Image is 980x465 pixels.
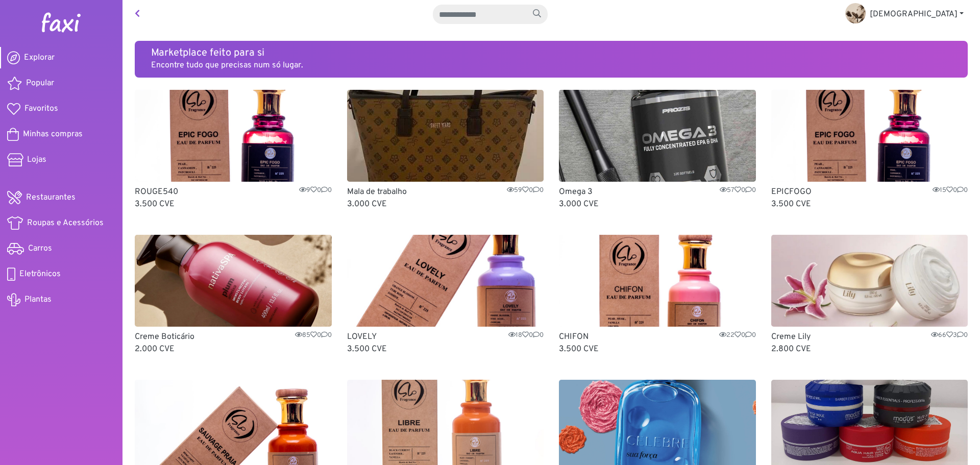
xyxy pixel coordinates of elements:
span: Explorar [24,52,55,64]
span: 66 3 0 [931,331,968,340]
p: Creme Boticário [135,331,332,343]
span: Eletrônicos [19,268,61,280]
span: Carros [28,242,52,255]
span: 9 0 0 [299,186,332,195]
a: Creme Boticário Creme Boticário8500 2.000 CVE [135,235,332,355]
span: 22 0 0 [719,331,756,340]
span: Popular [26,77,54,89]
a: LOVELY LOVELY1800 3.500 CVE [347,235,544,355]
a: CHIFON CHIFON2200 3.500 CVE [559,235,756,355]
p: 3.000 CVE [347,198,544,210]
p: CHIFON [559,331,756,343]
p: 2.000 CVE [135,343,332,355]
p: 3.000 CVE [559,198,756,210]
a: Mala de trabalho Mala de trabalho5900 3.000 CVE [347,90,544,210]
p: 3.500 CVE [135,198,332,210]
a: ROUGE540 ROUGE540900 3.500 CVE [135,90,332,210]
span: 59 0 0 [507,186,544,195]
p: LOVELY [347,331,544,343]
img: Creme Boticário [135,235,332,327]
img: Creme Lily [771,235,968,327]
p: 3.500 CVE [347,343,544,355]
span: 85 0 0 [295,331,332,340]
p: Creme Lily [771,331,968,343]
span: Minhas compras [23,128,83,140]
span: 15 0 0 [933,186,968,195]
p: 2.800 CVE [771,343,968,355]
img: Omega 3 [559,90,756,182]
a: EPICFOGO EPICFOGO1500 3.500 CVE [771,90,968,210]
p: Encontre tudo que precisas num só lugar. [151,59,951,71]
p: Mala de trabalho [347,186,544,198]
span: Favoritos [24,103,58,115]
a: Omega 3 Omega 35700 3.000 CVE [559,90,756,210]
span: [DEMOGRAPHIC_DATA] [870,9,958,19]
img: Mala de trabalho [347,90,544,182]
p: 3.500 CVE [771,198,968,210]
p: EPICFOGO [771,186,968,198]
p: Omega 3 [559,186,756,198]
a: Creme Lily Creme Lily6630 2.800 CVE [771,235,968,355]
p: 3.500 CVE [559,343,756,355]
span: 57 0 0 [720,186,756,195]
img: CHIFON [559,235,756,327]
img: LOVELY [347,235,544,327]
a: [DEMOGRAPHIC_DATA] [837,4,972,25]
span: 18 0 0 [508,331,544,340]
span: Restaurantes [26,191,76,204]
h5: Marketplace feito para si [151,47,951,59]
p: ROUGE540 [135,186,332,198]
span: Plantas [24,293,52,306]
img: EPICFOGO [771,90,968,182]
span: Roupas e Acessórios [27,217,104,229]
img: ROUGE540 [135,90,332,182]
span: Lojas [27,154,46,166]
